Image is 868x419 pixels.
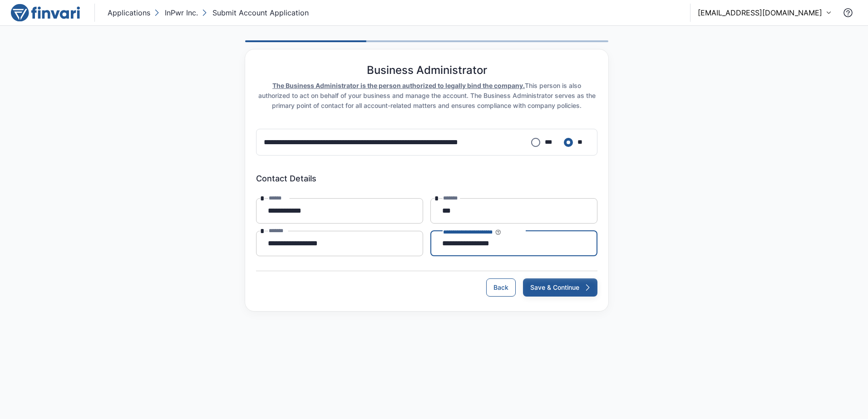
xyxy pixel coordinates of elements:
button: Back [486,278,516,297]
button: Contact Support [839,4,857,22]
button: InPwr Inc. [152,5,200,20]
p: [EMAIL_ADDRESS][DOMAIN_NAME] [698,7,822,18]
button: Submit Account Application [200,5,311,20]
h6: Contact Details [256,174,597,184]
u: The Business Administrator is the person authorized to legally bind the company. [272,82,525,89]
p: InPwr Inc. [165,7,198,18]
p: Submit Account Application [212,7,309,18]
div: This person is also authorized to act on behalf of your business and manage the account. The Busi... [256,81,597,111]
p: Applications [108,7,150,18]
h5: Business Administrator [367,64,487,77]
img: logo [11,4,80,22]
button: [EMAIL_ADDRESS][DOMAIN_NAME] [698,7,832,18]
button: Applications [106,5,152,20]
button: Save & Continue [523,278,597,297]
